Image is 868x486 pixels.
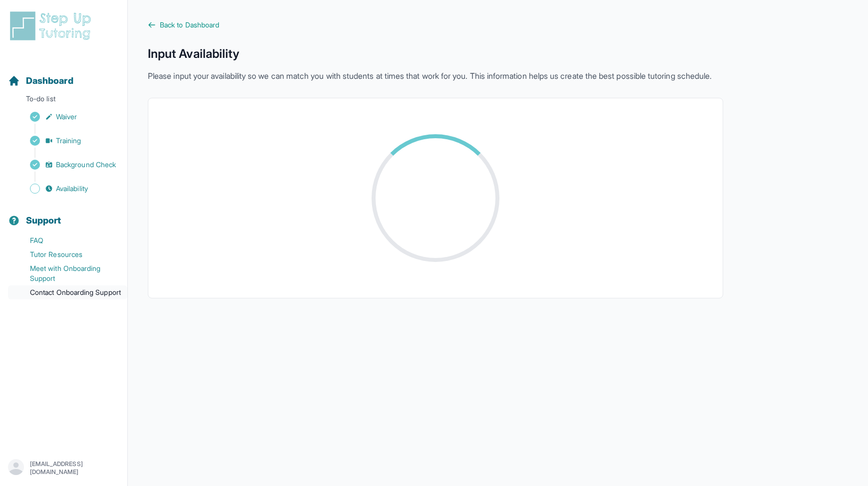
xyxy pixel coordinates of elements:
[56,160,116,170] span: Background Check
[8,247,127,261] a: Tutor Resources
[8,134,127,148] a: Training
[8,74,73,88] a: Dashboard
[8,459,119,477] button: [EMAIL_ADDRESS][DOMAIN_NAME]
[8,182,127,196] a: Availability
[4,198,123,232] button: Support
[8,158,127,172] a: Background Check
[26,74,73,88] span: Dashboard
[8,261,127,285] a: Meet with Onboarding Support
[160,20,219,30] span: Back to Dashboard
[148,46,723,62] h1: Input Availability
[26,214,61,228] span: Support
[30,460,119,476] p: [EMAIL_ADDRESS][DOMAIN_NAME]
[8,10,97,42] img: logo
[148,70,723,82] p: Please input your availability so we can match you with students at times that work for you. This...
[56,136,81,146] span: Training
[4,58,123,92] button: Dashboard
[4,94,123,108] p: To-do list
[56,112,77,122] span: Waiver
[56,184,88,194] span: Availability
[8,110,127,124] a: Waiver
[8,285,127,299] a: Contact Onboarding Support
[8,234,127,247] a: FAQ
[148,20,723,30] a: Back to Dashboard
